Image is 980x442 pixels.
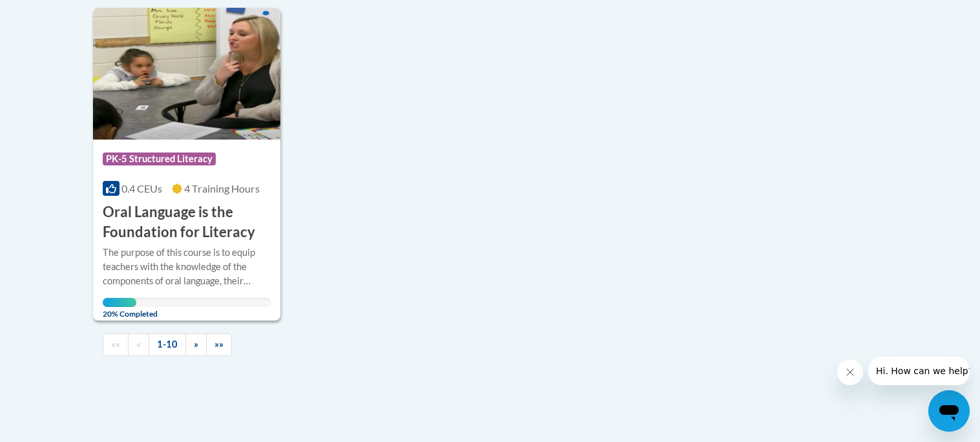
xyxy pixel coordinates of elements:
span: PK-5 Structured Literacy [103,153,216,165]
a: Course LogoPK-5 Structured Literacy0.4 CEUs4 Training Hours Oral Language is the Foundation for L... [93,8,281,321]
iframe: Close message [837,359,863,385]
h3: Oral Language is the Foundation for Literacy [103,202,271,242]
img: Course Logo [93,8,281,140]
span: 4 Training Hours [184,182,260,195]
span: 0.4 CEUs [121,182,162,195]
iframe: Message from company [868,357,970,385]
a: End [206,333,232,356]
a: Begining [103,333,129,356]
a: Previous [128,333,149,356]
span: 20% Completed [103,298,136,319]
iframe: Button to launch messaging window [928,390,970,432]
span: Hi. How can we help? [8,9,105,19]
span: « [136,339,141,350]
span: »» [214,339,224,350]
a: Next [185,333,207,356]
span: «« [111,339,120,350]
div: Your progress [103,298,136,307]
div: The purpose of this course is to equip teachers with the knowledge of the components of oral lang... [103,246,271,288]
a: 1-10 [149,333,186,356]
span: » [194,339,198,350]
